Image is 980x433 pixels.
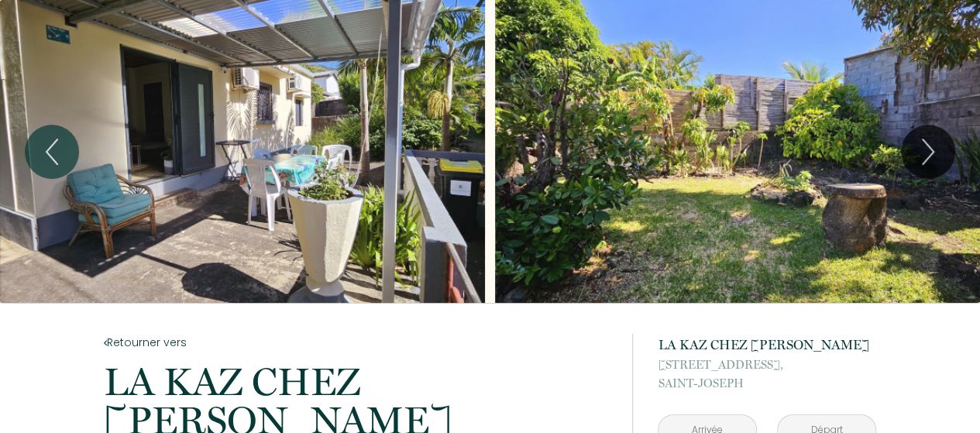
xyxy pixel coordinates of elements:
button: Previous [25,125,79,179]
p: LA KAZ CHEZ [PERSON_NAME] [658,334,876,356]
a: Retourner vers [104,334,612,351]
button: Next [901,125,955,179]
span: [STREET_ADDRESS], [658,356,876,374]
p: SAINT-JOSEPH [658,356,876,393]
